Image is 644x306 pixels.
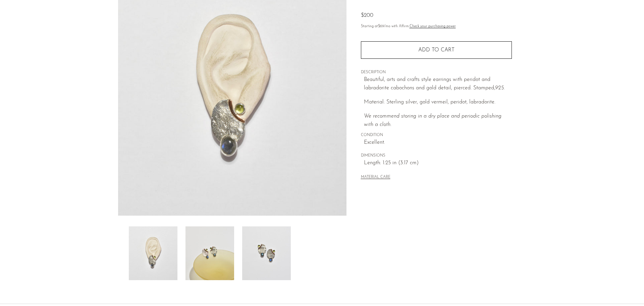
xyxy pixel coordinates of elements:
span: CONDITION [361,132,512,138]
button: Add to cart [361,41,512,59]
p: Starting at /mo with Affirm. [361,24,512,30]
button: MATERIAL CARE [361,175,390,180]
span: Excellent. [364,138,512,147]
img: Peridot Labradorite Earrings [129,226,177,280]
span: Add to cart [418,47,454,53]
span: Length: 1.25 in (3.17 cm) [364,159,512,168]
a: Check your purchasing power - Learn more about Affirm Financing (opens in modal) [410,25,456,28]
span: $200 [361,13,373,18]
i: We recommend storing in a dry place and periodic polishing with a cloth. [364,114,501,128]
span: DESCRIPTION [361,70,512,76]
img: Peridot Labradorite Earrings [242,226,291,280]
span: $69 [378,25,384,28]
em: 925. [495,85,505,91]
p: Material: Sterling silver, gold vermeil, peridot, labradorite. [364,98,512,107]
p: Beautiful, arts and crafts style earrings with peridot and labradorite cabochons and gold detail,... [364,76,512,93]
img: Peridot Labradorite Earrings [185,226,234,280]
span: DIMENSIONS [361,153,512,159]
